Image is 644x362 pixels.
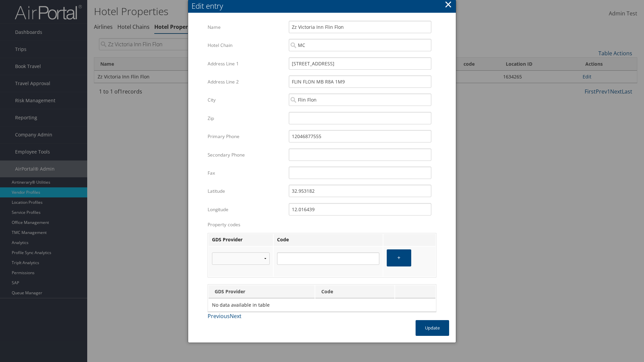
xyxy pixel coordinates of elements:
label: Hotel Chain [208,39,284,52]
label: Zip [208,112,284,125]
label: Address Line 1 [208,57,284,70]
th: GDS Provider: activate to sort column descending [209,285,315,298]
th: Code [274,234,383,246]
label: Address Line 2 [208,75,284,88]
label: Fax [208,167,284,179]
label: Longitude [208,203,284,216]
label: Latitude [208,185,284,197]
th: GDS Provider [209,234,273,246]
th: : activate to sort column ascending [395,285,435,298]
label: City [208,94,284,106]
label: Secondary Phone [208,148,284,161]
td: No data available in table [209,299,435,311]
label: Name [208,21,284,34]
button: + [387,249,411,266]
label: Property codes [208,221,436,228]
a: Previous [208,312,230,320]
label: Primary Phone [208,130,284,143]
a: Next [230,312,241,320]
div: Edit entry [192,1,456,11]
button: Update [416,320,449,336]
th: Code: activate to sort column ascending [315,285,394,298]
